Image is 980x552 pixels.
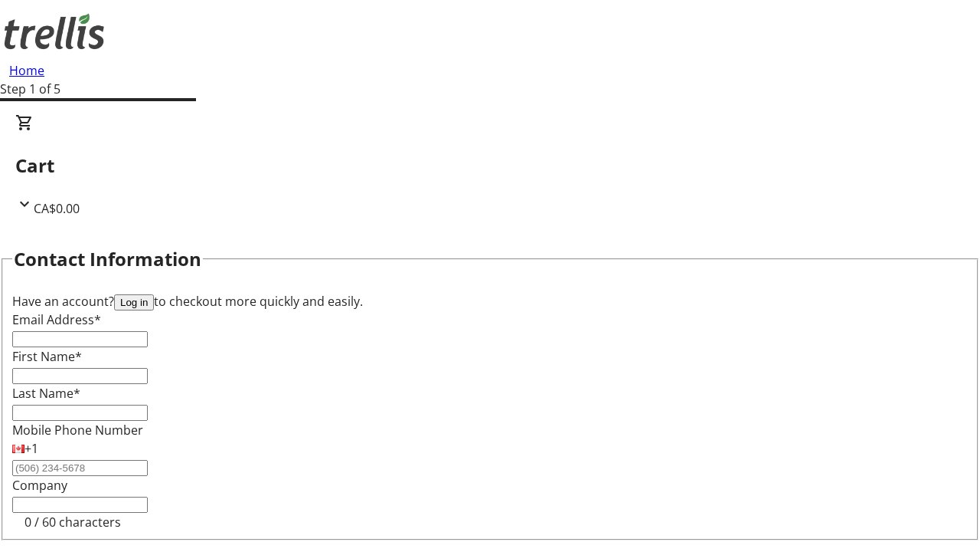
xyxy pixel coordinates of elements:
label: First Name* [12,348,82,365]
span: CA$0.00 [34,200,80,217]
label: Company [12,477,67,494]
tr-character-limit: 0 / 60 characters [24,514,121,531]
label: Email Address* [12,311,101,328]
div: Have an account? to checkout more quickly and easily. [12,292,968,310]
label: Last Name* [12,385,80,402]
div: CartCA$0.00 [15,113,965,218]
input: (506) 234-5678 [12,460,148,476]
h2: Contact Information [14,245,201,273]
label: Mobile Phone Number [12,422,143,439]
h2: Cart [15,152,965,179]
button: Log in [114,294,154,310]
